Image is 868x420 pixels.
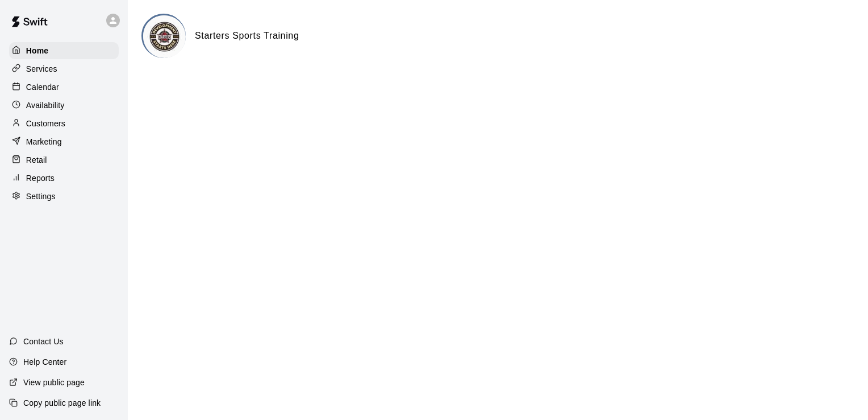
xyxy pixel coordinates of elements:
p: Settings [26,191,56,202]
p: Availability [26,100,65,111]
a: Customers [9,115,119,132]
a: Settings [9,188,119,205]
h6: Starters Sports Training [195,28,299,43]
a: Reports [9,170,119,187]
a: Home [9,42,119,59]
p: View public page [23,377,85,388]
p: Help Center [23,356,66,368]
p: Calendar [26,81,59,93]
p: Customers [26,118,65,129]
p: Marketing [26,136,62,147]
a: Availability [9,97,119,114]
img: Starters Sports Training logo [143,15,186,58]
p: Services [26,63,57,75]
a: Marketing [9,133,119,150]
p: Reports [26,172,55,184]
a: Services [9,60,119,77]
p: Retail [26,154,47,166]
p: Copy public page link [23,397,101,409]
a: Retail [9,151,119,168]
p: Home [26,45,49,56]
a: Calendar [9,79,119,96]
p: Contact Us [23,336,64,347]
